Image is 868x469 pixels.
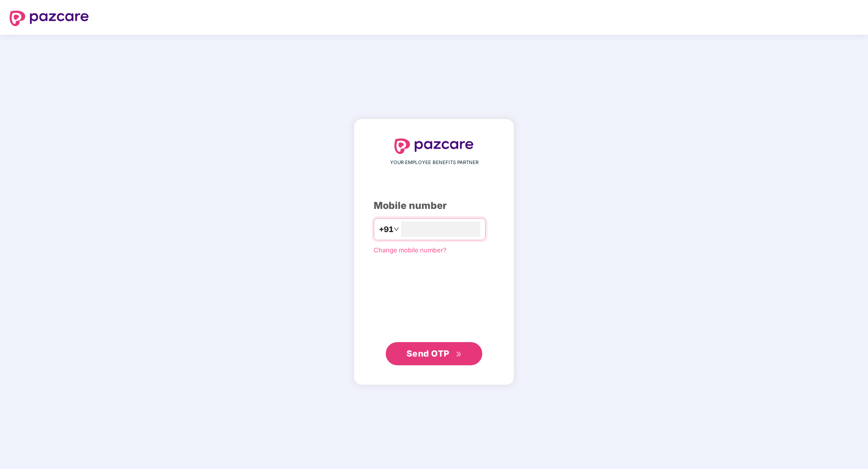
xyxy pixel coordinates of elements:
[394,138,474,154] img: logo
[406,348,449,359] span: Send OTP
[374,246,447,254] a: Change mobile number?
[393,226,399,232] span: down
[386,342,482,365] button: Send OTPdouble-right
[379,223,393,235] span: +91
[390,159,478,166] span: YOUR EMPLOYEE BENEFITS PARTNER
[456,351,462,358] span: double-right
[10,11,89,26] img: logo
[374,198,494,213] div: Mobile number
